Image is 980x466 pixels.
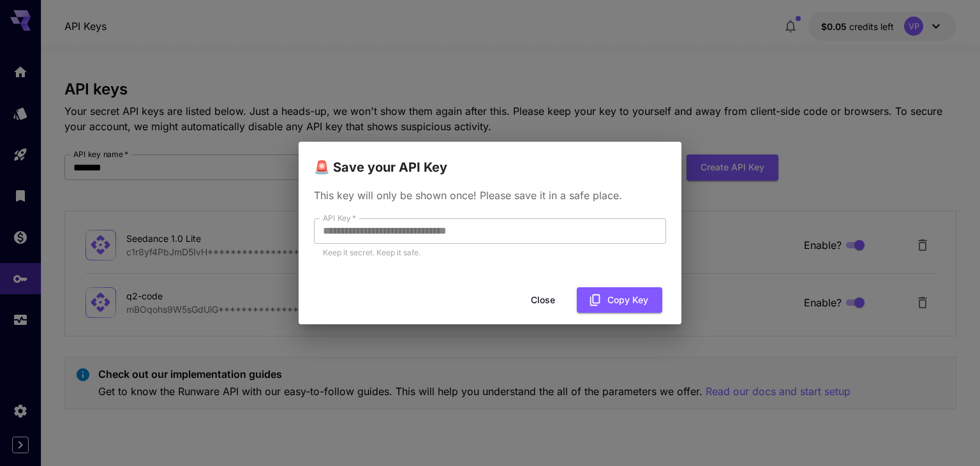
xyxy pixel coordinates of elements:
[314,188,666,203] p: This key will only be shown once! Please save it in a safe place.
[299,142,681,177] h2: 🚨 Save your API Key
[514,287,572,313] button: Close
[577,287,662,313] button: Copy Key
[323,246,657,259] p: Keep it secret. Keep it safe.
[323,213,356,223] label: API Key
